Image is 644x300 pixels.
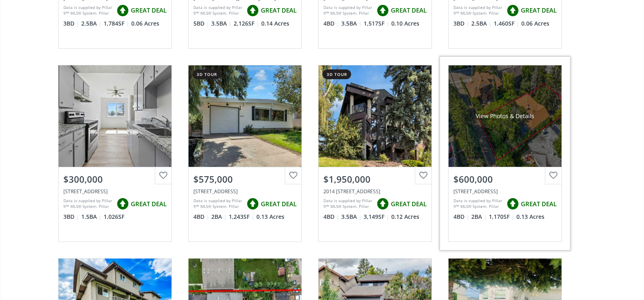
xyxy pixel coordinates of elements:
[440,57,570,250] a: View Photos & Details$600,000[STREET_ADDRESS]Data is supplied by Pillar 9™ MLS® System. Pillar 9™...
[211,19,232,28] span: 3.5 BA
[193,19,209,28] span: 5 BD
[453,19,469,28] span: 3 BD
[453,4,503,17] div: Data is supplied by Pillar 9™ MLS® System. Pillar 9™ is the owner of the copyright in its MLS® Sy...
[391,213,419,221] span: 0.12 Acres
[310,57,440,250] a: 3d tour$1,950,0002014 [STREET_ADDRESS]Data is supplied by Pillar 9™ MLS® System. Pillar 9™ is the...
[521,19,549,28] span: 0.06 Acres
[453,188,557,195] div: 1516 24 Street NW, Calgary, AB T2N 2P9
[131,6,167,15] span: GREAT DEAL
[375,196,391,212] img: rating icon
[193,4,243,17] div: Data is supplied by Pillar 9™ MLS® System. Pillar 9™ is the owner of the copyright in its MLS® Sy...
[104,19,129,28] span: 1,784 SF
[323,198,373,210] div: Data is supplied by Pillar 9™ MLS® System. Pillar 9™ is the owner of the copyright in its MLS® Sy...
[375,2,391,19] img: rating icon
[505,2,521,19] img: rating icon
[364,213,389,221] span: 3,149 SF
[193,173,297,186] div: $575,000
[115,196,131,212] img: rating icon
[63,173,167,186] div: $300,000
[50,57,180,250] a: $300,000[STREET_ADDRESS]Data is supplied by Pillar 9™ MLS® System. Pillar 9™ is the owner of the ...
[391,19,419,28] span: 0.10 Acres
[453,173,557,186] div: $600,000
[341,213,362,221] span: 3.5 BA
[131,19,159,28] span: 0.06 Acres
[63,19,79,28] span: 3 BD
[256,213,284,221] span: 0.13 Acres
[391,6,427,15] span: GREAT DEAL
[471,19,492,28] span: 2.5 BA
[323,19,339,28] span: 4 BD
[63,198,113,210] div: Data is supplied by Pillar 9™ MLS® System. Pillar 9™ is the owner of the copyright in its MLS® Sy...
[364,19,389,28] span: 1,517 SF
[323,188,427,195] div: 2014 30 Avenue SW, Calgary, AB T2T 1R2
[193,188,297,195] div: 4916 Norquay Drive NW, Calgary, AB T2K 2L3
[453,213,469,221] span: 4 BD
[261,200,297,208] span: GREAT DEAL
[234,19,259,28] span: 2,126 SF
[63,4,113,17] div: Data is supplied by Pillar 9™ MLS® System. Pillar 9™ is the owner of the copyright in its MLS® Sy...
[211,213,227,221] span: 2 BA
[261,6,297,15] span: GREAT DEAL
[489,213,514,221] span: 1,170 SF
[521,200,557,208] span: GREAT DEAL
[476,112,534,120] div: View Photos & Details
[81,19,102,28] span: 2.5 BA
[193,213,209,221] span: 4 BD
[180,57,310,250] a: 3d tour$575,000[STREET_ADDRESS]Data is supplied by Pillar 9™ MLS® System. Pillar 9™ is the owner ...
[521,6,557,15] span: GREAT DEAL
[323,213,339,221] span: 4 BD
[131,200,167,208] span: GREAT DEAL
[391,200,427,208] span: GREAT DEAL
[245,196,261,212] img: rating icon
[494,19,519,28] span: 1,460 SF
[323,173,427,186] div: $1,950,000
[104,213,124,221] span: 1,026 SF
[471,213,487,221] span: 2 BA
[261,19,289,28] span: 0.14 Acres
[115,2,131,19] img: rating icon
[505,196,521,212] img: rating icon
[81,213,102,221] span: 1.5 BA
[323,4,373,17] div: Data is supplied by Pillar 9™ MLS® System. Pillar 9™ is the owner of the copyright in its MLS® Sy...
[516,213,544,221] span: 0.13 Acres
[341,19,362,28] span: 3.5 BA
[63,188,167,195] div: 4531 7 Avenue SE #15, Calgary, AB T2G 2Y9
[193,198,243,210] div: Data is supplied by Pillar 9™ MLS® System. Pillar 9™ is the owner of the copyright in its MLS® Sy...
[63,213,79,221] span: 3 BD
[229,213,254,221] span: 1,243 SF
[245,2,261,19] img: rating icon
[453,198,503,210] div: Data is supplied by Pillar 9™ MLS® System. Pillar 9™ is the owner of the copyright in its MLS® Sy...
